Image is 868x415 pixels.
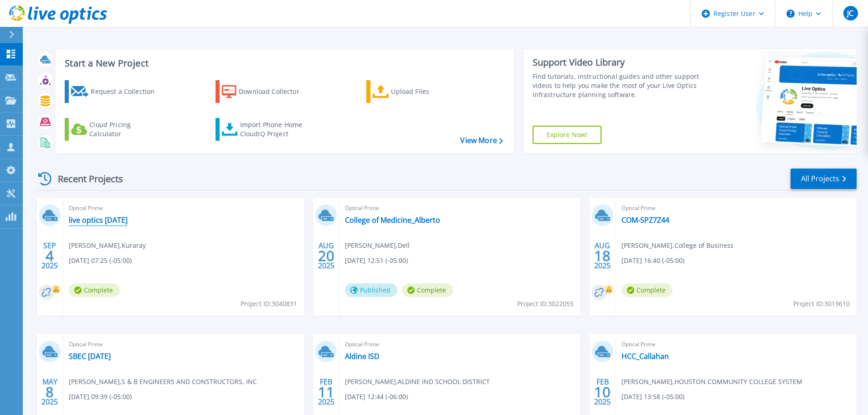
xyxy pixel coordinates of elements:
div: Cloud Pricing Calculator [89,120,162,138]
span: 4 [46,252,54,260]
span: 11 [318,388,334,396]
div: MAY 2025 [41,375,58,409]
a: Request a Collection [65,80,166,103]
a: Upload Files [366,80,468,103]
div: Find tutorials, instructional guides and other support videos to help you make the most of your L... [533,72,703,99]
span: [PERSON_NAME] , HOUSTON COMMUNITY COLLEGE SYSTEM [621,377,802,387]
span: Project ID: 3022055 [517,299,574,309]
span: Complete [621,283,673,297]
span: [DATE] 12:51 (-05:00) [345,256,408,266]
span: Complete [69,283,120,297]
span: Optical Prime [69,203,298,213]
span: Project ID: 3040831 [241,299,297,309]
div: Recent Projects [35,168,135,190]
a: Cloud Pricing Calculator [65,118,166,141]
div: FEB 2025 [318,375,335,409]
a: COM-5PZ7Z44 [621,215,669,225]
span: [PERSON_NAME] , Kuraray [69,241,146,251]
span: [PERSON_NAME] , College of Business [621,241,734,251]
div: SEP 2025 [41,239,58,272]
a: Aldine ISD [345,352,380,361]
a: College of Medicine_Alberto [345,215,440,225]
span: Optical Prime [621,203,851,213]
span: Project ID: 3019610 [793,299,850,309]
div: AUG 2025 [594,239,611,272]
span: 10 [594,388,611,396]
a: live optics [DATE] [69,215,128,225]
span: 18 [594,252,611,260]
div: Request a Collection [91,82,164,101]
div: AUG 2025 [318,239,335,272]
span: [DATE] 16:40 (-05:00) [621,256,684,266]
div: FEB 2025 [594,375,611,409]
span: [DATE] 09:39 (-05:00) [69,392,132,402]
span: 8 [46,388,54,396]
h3: Start a New Project [65,58,503,68]
span: [PERSON_NAME] , S & B ENGINEERS AND CONSTRUCTORS, INC [69,377,257,387]
div: Download Collector [239,82,312,101]
span: Complete [402,283,453,297]
span: 20 [318,252,334,260]
a: View More [460,136,503,145]
span: [DATE] 13:58 (-05:00) [621,392,684,402]
a: Explore Now! [533,126,602,144]
span: Optical Prime [69,339,298,349]
a: HCC_Callahan [621,352,669,361]
span: Optical Prime [345,203,575,213]
span: Optical Prime [621,339,851,349]
div: Upload Files [391,82,464,101]
span: [DATE] 12:44 (-06:00) [345,392,408,402]
a: Download Collector [216,80,317,103]
div: Support Video Library [533,56,703,68]
span: [PERSON_NAME] , Dell [345,241,410,251]
span: [PERSON_NAME] , ALDINE IND SCHOOL DISTRICT [345,377,490,387]
div: Import Phone Home CloudIQ Project [240,120,311,138]
span: Published [345,283,397,297]
span: JC [847,10,853,17]
span: Optical Prime [345,339,575,349]
a: All Projects [791,169,857,189]
a: SBEC [DATE] [69,352,111,361]
span: [DATE] 07:25 (-05:00) [69,256,132,266]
